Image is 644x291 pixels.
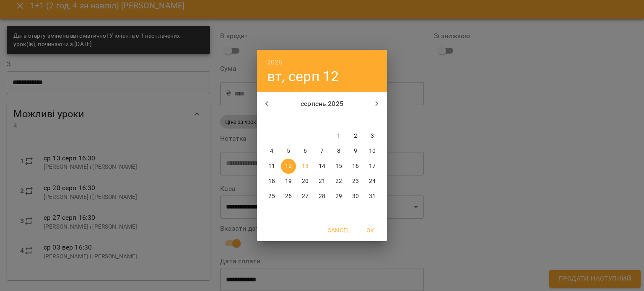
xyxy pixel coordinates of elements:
[298,174,313,189] button: 20
[302,177,309,185] p: 20
[270,147,273,155] p: 4
[314,174,330,189] button: 21
[335,162,342,170] p: 15
[360,225,380,235] span: OK
[348,189,363,204] button: 30
[354,147,357,155] p: 9
[348,174,363,189] button: 23
[302,162,309,170] p: 13
[281,189,296,204] button: 26
[298,144,313,159] button: 6
[348,116,363,124] span: сб
[369,162,376,170] p: 17
[268,162,275,170] p: 11
[264,174,279,189] button: 18
[337,147,340,155] p: 8
[281,144,296,159] button: 5
[352,162,359,170] p: 16
[281,174,296,189] button: 19
[335,177,342,185] p: 22
[371,132,374,140] p: 3
[335,192,342,201] p: 29
[319,162,325,170] p: 14
[331,144,346,159] button: 8
[365,144,380,159] button: 10
[281,116,296,124] span: вт
[268,192,275,201] p: 25
[331,174,346,189] button: 22
[331,159,346,174] button: 15
[285,192,292,201] p: 26
[319,192,325,201] p: 28
[264,189,279,204] button: 25
[352,177,359,185] p: 23
[314,159,330,174] button: 14
[331,189,346,204] button: 29
[365,189,380,204] button: 31
[365,174,380,189] button: 24
[369,147,376,155] p: 10
[369,192,376,201] p: 31
[285,162,292,170] p: 12
[264,144,279,159] button: 4
[365,159,380,174] button: 17
[298,116,313,124] span: ср
[320,147,324,155] p: 7
[369,177,376,185] p: 24
[319,177,325,185] p: 21
[267,57,283,68] button: 2025
[264,159,279,174] button: 11
[331,129,346,144] button: 1
[277,99,367,109] p: серпень 2025
[314,116,330,124] span: чт
[352,192,359,201] p: 30
[285,177,292,185] p: 19
[348,159,363,174] button: 16
[298,189,313,204] button: 27
[302,192,309,201] p: 27
[357,223,384,238] button: OK
[354,132,357,140] p: 2
[304,147,307,155] p: 6
[348,129,363,144] button: 2
[314,189,330,204] button: 28
[287,147,290,155] p: 5
[324,223,353,238] button: Cancel
[331,116,346,124] span: пт
[314,144,330,159] button: 7
[365,116,380,124] span: нд
[337,132,340,140] p: 1
[327,225,350,235] span: Cancel
[268,177,275,185] p: 18
[264,116,279,124] span: пн
[348,144,363,159] button: 9
[281,159,296,174] button: 12
[298,159,313,174] button: 13
[267,68,339,85] button: вт, серп 12
[365,129,380,144] button: 3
